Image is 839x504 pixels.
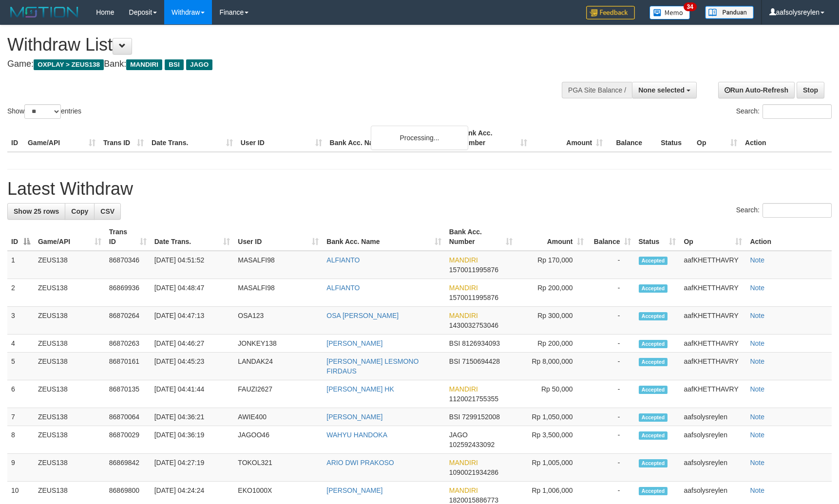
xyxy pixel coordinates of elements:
td: MASALFI98 [234,279,323,307]
span: Accepted [639,431,668,440]
span: Accepted [639,413,668,422]
td: ZEUS138 [34,408,105,426]
td: Rp 300,000 [516,307,588,335]
td: 5 [7,353,34,380]
span: CSV [100,207,114,215]
a: Note [750,459,764,467]
td: - [588,335,635,353]
th: Op [693,124,741,152]
span: Copy [71,207,88,215]
a: Note [750,357,764,365]
span: MANDIRI [449,486,478,494]
span: MANDIRI [449,459,478,467]
td: 86869842 [105,454,151,482]
th: Date Trans. [148,124,237,152]
span: Copy 1570011995876 to clipboard [449,294,498,301]
td: 7 [7,408,34,426]
span: 34 [684,2,697,11]
a: OSA [PERSON_NAME] [326,312,399,319]
td: ZEUS138 [34,279,105,307]
span: Accepted [639,257,668,265]
td: 86870346 [105,251,151,279]
td: TOKOL321 [234,454,323,482]
span: BSI [449,357,460,365]
td: 86869936 [105,279,151,307]
th: Status: activate to sort column ascending [635,223,680,251]
th: User ID [237,124,326,152]
span: MANDIRI [449,256,478,264]
a: Note [750,486,764,494]
span: Accepted [639,358,668,366]
input: Search: [763,203,832,218]
td: - [588,380,635,408]
td: LANDAK24 [234,353,323,380]
td: 1 [7,251,34,279]
td: JONKEY138 [234,335,323,353]
td: ZEUS138 [34,307,105,335]
label: Search: [736,203,832,218]
td: ZEUS138 [34,353,105,380]
td: [DATE] 04:36:19 [151,426,234,454]
td: [DATE] 04:46:27 [151,335,234,353]
span: Copy 8126934093 to clipboard [462,339,500,347]
td: Rp 200,000 [516,335,588,353]
td: [DATE] 04:45:23 [151,353,234,380]
h1: Withdraw List [7,35,550,55]
label: Show entries [7,104,81,119]
th: ID: activate to sort column descending [7,223,34,251]
a: Note [750,339,764,347]
th: Bank Acc. Number: activate to sort column ascending [445,223,516,251]
td: - [588,251,635,279]
th: User ID: activate to sort column ascending [234,223,323,251]
td: ZEUS138 [34,251,105,279]
a: ALFIANTO [326,256,360,264]
span: MANDIRI [449,312,478,319]
th: Bank Acc. Number [456,124,531,152]
th: Bank Acc. Name: activate to sort column ascending [323,223,445,251]
td: - [588,426,635,454]
th: Bank Acc. Name [326,124,456,152]
a: Note [750,385,764,393]
span: Accepted [639,487,668,495]
span: Copy 1090021934286 to clipboard [449,468,498,476]
a: Note [750,256,764,264]
td: ZEUS138 [34,454,105,482]
span: JAGO [449,431,468,439]
div: PGA Site Balance / [562,82,632,98]
td: ZEUS138 [34,335,105,353]
span: Show 25 rows [14,207,59,215]
a: Run Auto-Refresh [718,82,795,98]
label: Search: [736,104,832,119]
span: Copy 1820015886773 to clipboard [449,496,498,504]
td: aafKHETTHAVRY [680,251,746,279]
a: Note [750,312,764,319]
td: 86870264 [105,307,151,335]
th: Op: activate to sort column ascending [680,223,746,251]
td: Rp 8,000,000 [516,353,588,380]
td: Rp 200,000 [516,279,588,307]
button: None selected [632,82,697,98]
a: ALFIANTO [326,284,360,292]
td: Rp 50,000 [516,380,588,408]
span: BSI [449,413,460,421]
td: MASALFI98 [234,251,323,279]
th: Balance: activate to sort column ascending [588,223,635,251]
span: BSI [449,339,460,347]
td: Rp 170,000 [516,251,588,279]
th: Amount [531,124,607,152]
span: MANDIRI [449,284,478,292]
td: Rp 1,005,000 [516,454,588,482]
td: aafKHETTHAVRY [680,279,746,307]
td: aafKHETTHAVRY [680,307,746,335]
span: MANDIRI [449,385,478,393]
span: Copy 1120021755355 to clipboard [449,395,498,403]
td: OSA123 [234,307,323,335]
td: [DATE] 04:27:19 [151,454,234,482]
th: Amount: activate to sort column ascending [516,223,588,251]
a: Note [750,413,764,421]
td: 86870263 [105,335,151,353]
td: 3 [7,307,34,335]
a: [PERSON_NAME] [326,413,382,421]
a: Note [750,431,764,439]
td: 86870029 [105,426,151,454]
